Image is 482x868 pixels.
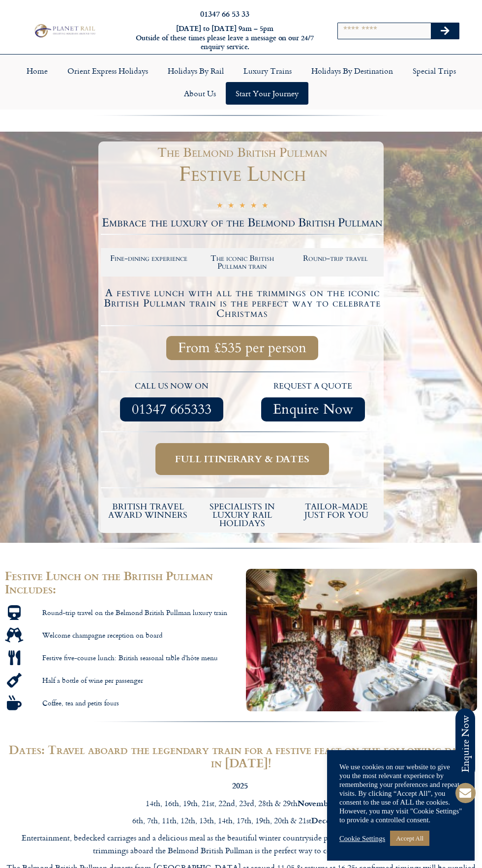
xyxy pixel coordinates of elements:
h1: Festive Lunch [101,164,384,185]
strong: Dates: Travel aboard the legendary train for a festive feast on the following dates in [DATE]! [9,741,473,771]
i: ★ [228,202,234,211]
p: Entertainment, bedecked carriages and a delicious meal as the beautiful winter countryside passes... [5,832,477,857]
h2: The iconic British Pullman train [201,254,284,270]
h2: Round-trip travel [294,254,377,262]
h2: Festive Lunch on the British Pullman Includes: [5,569,236,595]
p: request a quote [247,380,379,393]
a: Holidays by Rail [158,59,234,82]
a: About Us [174,82,226,105]
h6: Specialists in luxury rail holidays [200,503,285,528]
h2: Embrace the luxury of the Belmond British Pullman [101,217,384,229]
a: Home [17,59,58,82]
a: Cookie Settings [339,834,385,843]
span: Half a bottle of wine per passenger [40,676,143,685]
span: Welcome champagne reception on board [40,631,162,640]
i: ★ [239,202,245,211]
span: Festive five-course lunch: British seasonal table d’hôte menu [40,653,218,663]
a: Enquire Now [261,397,365,421]
strong: 2025 [232,780,248,791]
a: 01347 665333 [120,397,223,421]
a: Accept All [390,831,429,846]
strong: November. [298,797,336,809]
a: Orient Express Holidays [58,59,158,82]
h4: A festive lunch with all the trimmings on the iconic British Pullman train is the perfect way to ... [102,288,382,319]
span: Coffee, tea and petits fours [40,699,119,708]
h5: tailor-made just for you [294,503,379,519]
i: ★ [216,202,223,211]
a: Luxury Trains [234,59,301,82]
h1: The Belmond British Pullman [106,146,379,159]
strong: December. [311,814,350,826]
span: 01347 665333 [132,403,211,416]
div: 5/5 [216,201,268,211]
h6: [DATE] to [DATE] 9am – 5pm Outside of these times please leave a message on our 24/7 enquiry serv... [131,24,319,52]
span: Round-trip travel on the Belmond British Pullman luxury train [40,608,227,617]
button: Search [431,23,459,39]
div: We use cookies on our website to give you the most relevant experience by remembering your prefer... [339,762,462,824]
i: ★ [250,202,257,211]
a: From £535 per person [166,336,318,360]
img: Planet Rail Train Holidays Logo [32,23,97,38]
p: 14th, 16th, 19th, 21st, 22nd, 23rd, 28th & 29th [5,797,477,810]
a: Start your Journey [226,82,308,105]
span: From £535 per person [178,342,306,354]
a: 01347 66 53 33 [200,8,249,19]
p: 6th, 7th, 11th, 12th, 13th, 14th, 17th, 19th, 20th & 21st [5,814,477,827]
span: Enquire Now [273,403,353,416]
a: Holidays by Destination [301,59,403,82]
p: call us now on [106,380,238,393]
h5: British Travel Award winners [106,503,190,519]
nav: Menu [5,59,477,105]
h2: Fine-dining experience [107,254,191,262]
span: Full itinerary & dates [175,453,309,465]
i: ★ [262,202,268,211]
a: Special Trips [403,59,466,82]
a: Full itinerary & dates [155,443,329,475]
